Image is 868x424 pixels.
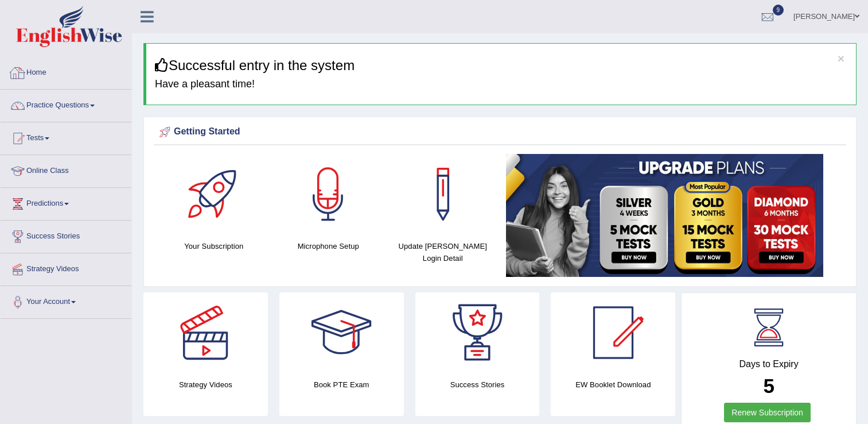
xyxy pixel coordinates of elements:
[157,124,843,141] div: Getting Started
[143,379,268,391] h4: Strategy Videos
[155,79,847,90] h4: Have a pleasant time!
[773,5,784,16] span: 9
[415,379,540,391] h4: Success Stories
[1,221,131,249] a: Success Stories
[1,286,131,315] a: Your Account
[277,240,380,252] h4: Microphone Setup
[1,122,131,151] a: Tests
[724,403,811,422] a: Renew Subscription
[1,188,131,217] a: Predictions
[694,359,843,369] h4: Days to Expiry
[506,154,823,277] img: small5.jpg
[1,155,131,184] a: Online Class
[1,57,131,86] a: Home
[155,58,847,73] h3: Successful entry in the system
[551,379,675,391] h4: EW Booklet Download
[391,240,495,264] h4: Update [PERSON_NAME] Login Detail
[1,253,131,282] a: Strategy Videos
[763,375,774,397] b: 5
[1,90,131,118] a: Practice Questions
[162,240,266,252] h4: Your Subscription
[838,52,844,64] button: ×
[279,379,404,391] h4: Book PTE Exam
